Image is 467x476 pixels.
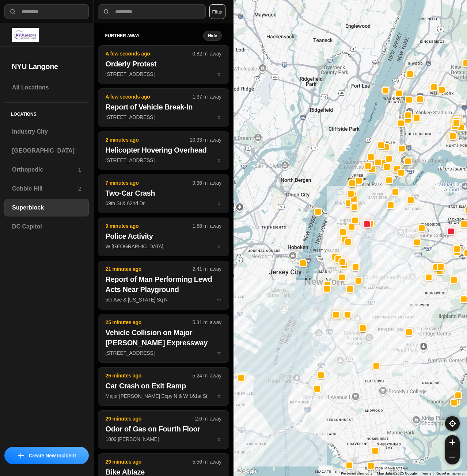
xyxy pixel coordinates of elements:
p: 1.58 mi away [193,222,221,230]
h2: Report of Vehicle Break-In [106,102,221,112]
h3: Orthopedic [12,165,78,174]
button: 25 minutes ago5.31 mi awayVehicle Collision on Major [PERSON_NAME] Expressway[STREET_ADDRESS]star [98,314,229,363]
p: [STREET_ADDRESS] [106,70,221,78]
img: zoom-out [449,454,455,460]
p: 25 minutes ago [106,372,193,379]
p: 5.31 mi away [193,319,221,326]
p: 1 [78,166,81,173]
img: icon [18,453,24,458]
button: 9 minutes ago1.58 mi awayPolice ActivityW [GEOGRAPHIC_DATA]star [98,218,229,256]
a: Terms [421,471,431,475]
p: 9.36 mi away [193,179,221,187]
h2: Two-Car Crash [106,188,221,198]
p: 5.24 mi away [193,372,221,379]
h3: DC Capitol [12,222,81,231]
a: 25 minutes ago5.31 mi awayVehicle Collision on Major [PERSON_NAME] Expressway[STREET_ADDRESS]star [98,350,229,356]
a: 21 minutes ago2.41 mi awayReport of Man Performing Lewd Acts Near Playground5th Ave & [US_STATE] ... [98,296,229,303]
a: Cobble Hill2 [4,180,89,197]
p: 2 minutes ago [106,136,190,143]
p: 9 minutes ago [106,222,193,230]
h5: further away [105,33,203,39]
h2: Helicopter Hovering Overhead [106,145,221,155]
h3: [GEOGRAPHIC_DATA] [12,146,81,155]
button: 7 minutes ago9.36 mi awayTwo-Car Crash69th St & 62nd Drstar [98,174,229,213]
a: Orthopedic1 [4,161,89,178]
h2: NYU Langone [12,61,81,72]
h3: Industry City [12,127,81,136]
a: 7 minutes ago9.36 mi awayTwo-Car Crash69th St & 62nd Drstar [98,200,229,206]
p: 0.82 mi away [193,50,221,57]
p: 5.56 mi away [193,458,221,465]
button: zoom-in [445,435,460,450]
h2: Orderly Protest [106,59,221,69]
span: star [217,157,221,163]
p: 1.37 mi away [193,93,221,100]
p: 29 minutes ago [106,458,193,465]
a: A few seconds ago0.82 mi awayOrderly Protest[STREET_ADDRESS]star [98,71,229,77]
img: search [9,8,16,15]
p: 10.33 mi away [190,136,221,143]
h2: Odor of Gas on Fourth Floor [106,424,221,434]
button: 21 minutes ago2.41 mi awayReport of Man Performing Lewd Acts Near Playground5th Ave & [US_STATE] ... [98,261,229,310]
p: [STREET_ADDRESS] [106,349,221,357]
p: 29 minutes ago [106,415,195,422]
img: logo [12,28,39,42]
span: star [217,297,221,303]
span: star [217,114,221,120]
p: A few seconds ago [106,93,193,100]
p: [STREET_ADDRESS] [106,114,221,121]
span: star [217,436,221,442]
p: 69th St & 62nd Dr [106,200,221,207]
img: zoom-in [449,439,455,445]
h2: Car Crash on Exit Ramp [106,381,221,391]
button: Filter [209,4,225,19]
p: 2.6 mi away [195,415,221,422]
p: Create New Incident [29,452,76,459]
small: Hide [208,33,217,39]
button: 2 minutes ago10.33 mi awayHelicopter Hovering Overhead[STREET_ADDRESS]star [98,131,229,170]
span: star [217,71,221,77]
p: 1809 [PERSON_NAME] [106,435,221,443]
span: star [217,393,221,399]
a: 29 minutes ago2.6 mi awayOdor of Gas on Fourth Floor1809 [PERSON_NAME]star [98,436,229,442]
button: 29 minutes ago2.6 mi awayOdor of Gas on Fourth Floor1809 [PERSON_NAME]star [98,410,229,449]
a: A few seconds ago1.37 mi awayReport of Vehicle Break-In[STREET_ADDRESS]star [98,114,229,120]
p: 21 minutes ago [106,265,193,273]
p: W [GEOGRAPHIC_DATA] [106,243,221,250]
button: 25 minutes ago5.24 mi awayCar Crash on Exit RampMajor [PERSON_NAME] Expy N & W 161st Ststar [98,367,229,406]
h3: Superblock [12,203,81,212]
span: Map data ©2025 Google [377,471,417,475]
a: 25 minutes ago5.24 mi awayCar Crash on Exit RampMajor [PERSON_NAME] Expy N & W 161st Ststar [98,393,229,399]
a: 2 minutes ago10.33 mi awayHelicopter Hovering Overhead[STREET_ADDRESS]star [98,157,229,163]
a: DC Capitol [4,218,89,235]
button: zoom-out [445,450,460,464]
h3: All Locations [12,83,81,92]
p: Major [PERSON_NAME] Expy N & W 161st St [106,392,221,400]
h5: Locations [4,103,89,123]
a: Open this area in Google Maps (opens a new window) [235,467,259,476]
h3: Cobble Hill [12,184,78,193]
h2: Vehicle Collision on Major [PERSON_NAME] Expressway [106,327,221,348]
h2: Report of Man Performing Lewd Acts Near Playground [106,274,221,295]
a: Industry City [4,123,89,141]
a: [GEOGRAPHIC_DATA] [4,142,89,160]
button: Hide [203,31,222,41]
img: Google [235,467,259,476]
a: Report a map error [436,471,465,475]
a: All Locations [4,79,89,96]
a: Superblock [4,199,89,216]
img: search [103,8,110,15]
span: star [217,200,221,206]
h2: Police Activity [106,231,221,241]
p: A few seconds ago [106,50,193,57]
button: recenter [445,416,460,431]
button: iconCreate New Incident [4,447,89,464]
button: A few seconds ago1.37 mi awayReport of Vehicle Break-In[STREET_ADDRESS]star [98,88,229,127]
img: recenter [449,420,456,427]
p: 2.41 mi away [193,265,221,273]
a: 9 minutes ago1.58 mi awayPolice ActivityW [GEOGRAPHIC_DATA]star [98,243,229,249]
button: A few seconds ago0.82 mi awayOrderly Protest[STREET_ADDRESS]star [98,45,229,84]
p: 2 [78,185,81,192]
p: 25 minutes ago [106,319,193,326]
